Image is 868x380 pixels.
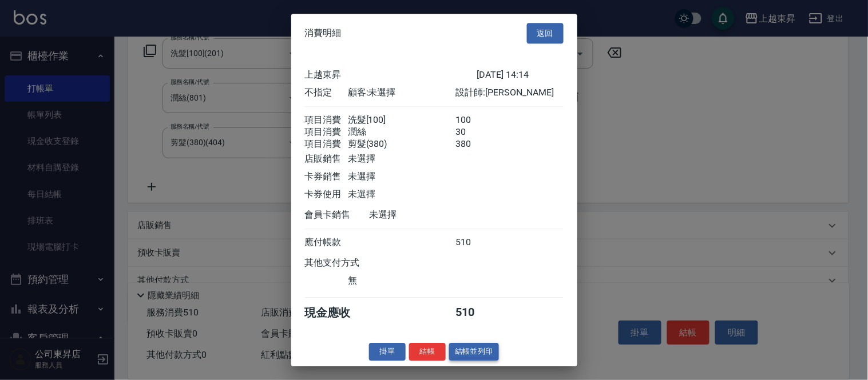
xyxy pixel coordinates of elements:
[455,138,498,150] div: 380
[369,343,406,361] button: 掛單
[305,138,348,150] div: 項目消費
[409,343,446,361] button: 結帳
[348,275,455,287] div: 無
[455,87,563,99] div: 設計師: [PERSON_NAME]
[305,257,391,269] div: 其他支付方式
[455,126,498,138] div: 30
[305,114,348,126] div: 項目消費
[348,153,455,165] div: 未選擇
[305,69,477,81] div: 上越東昇
[348,189,455,201] div: 未選擇
[527,23,564,44] button: 返回
[455,305,498,321] div: 510
[477,69,564,81] div: [DATE] 14:14
[305,209,370,221] div: 會員卡銷售
[348,87,455,99] div: 顧客: 未選擇
[305,126,348,138] div: 項目消費
[305,87,348,99] div: 不指定
[348,171,455,183] div: 未選擇
[305,189,348,201] div: 卡券使用
[455,237,498,249] div: 510
[455,114,498,126] div: 100
[305,27,342,39] span: 消費明細
[370,209,477,221] div: 未選擇
[449,343,499,361] button: 結帳並列印
[305,153,348,165] div: 店販銷售
[348,138,455,150] div: 剪髮(380)
[305,171,348,183] div: 卡券銷售
[305,305,370,321] div: 現金應收
[348,126,455,138] div: 潤絲
[348,114,455,126] div: 洗髮[100]
[305,237,348,249] div: 應付帳款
